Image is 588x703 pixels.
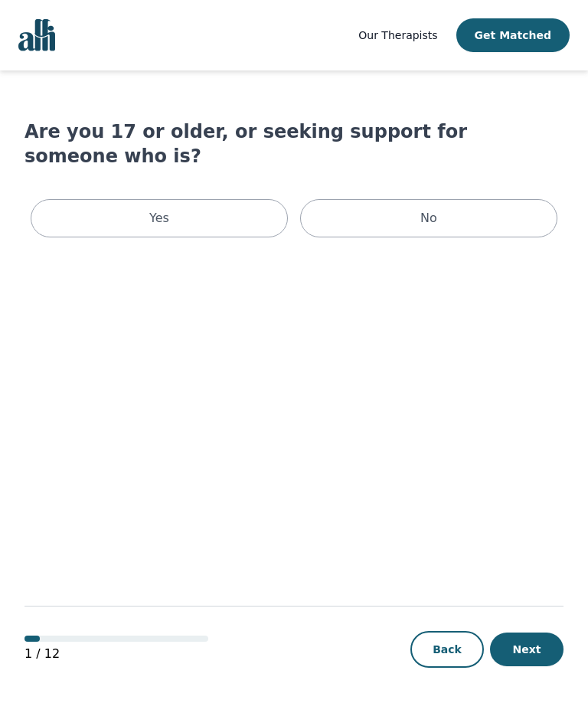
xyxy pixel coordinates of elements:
p: Yes [149,209,169,227]
button: Get Matched [456,18,570,52]
a: Our Therapists [358,26,437,44]
span: Our Therapists [358,29,437,41]
button: Next [490,633,563,666]
p: 1 / 12 [24,645,208,663]
p: No [420,209,437,227]
h1: Are you 17 or older, or seeking support for someone who is? [24,119,563,168]
button: Back [410,631,484,668]
img: alli logo [18,19,55,51]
